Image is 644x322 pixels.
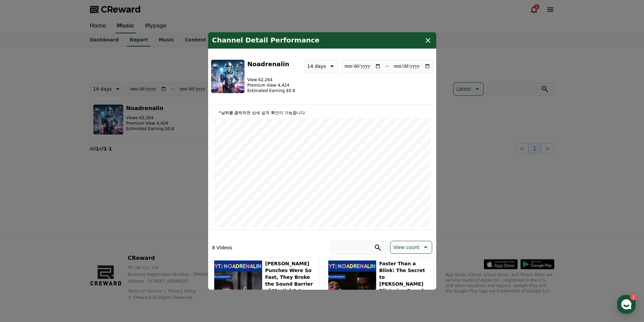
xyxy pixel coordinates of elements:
p: 8 Videos [212,244,233,251]
p: View 62,264 [247,77,295,83]
p: Estimated Earning $0.8 [247,88,295,93]
span: Home [17,226,29,231]
h4: Channel Detail Performance [212,36,320,44]
p: 14 days [307,61,326,71]
img: Noadrenalin [211,59,245,93]
p: Premium View 4,424 [247,83,295,88]
button: View count [390,241,432,254]
a: 1Messages [45,215,88,232]
p: *날짜를 클릭하면 상세 실적 확인이 가능합니다 [214,110,431,115]
span: 1 [69,215,71,220]
button: 14 days [304,59,338,73]
span: Settings [100,226,117,231]
a: Settings [88,215,130,232]
p: View count [393,243,419,252]
h5: [PERSON_NAME] Punches Were So Fast, They Broke the Sound Barrier of Martial Arts [265,260,316,294]
h5: Faster Than a Blink: The Secret to [PERSON_NAME] Blistering Speed Finally Revealed? [379,260,430,301]
span: Messages [56,226,76,231]
p: ~ [385,62,389,70]
div: modal [208,32,436,290]
a: Home [2,215,45,232]
h3: Noadrenalin [247,59,295,69]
